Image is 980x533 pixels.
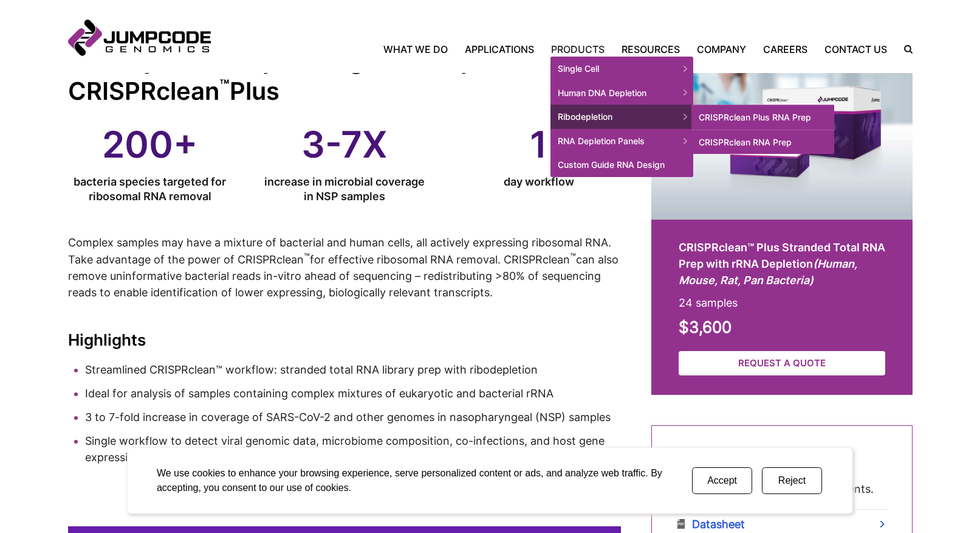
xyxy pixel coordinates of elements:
[550,57,693,81] span: Single Cell
[691,130,834,155] a: CRISPRclean RNA Prep
[679,294,885,311] p: 24 samples
[456,42,543,57] a: Applications
[762,467,822,494] button: Reject
[304,252,310,262] sup: ™
[262,126,427,162] data-callout-value: 3-7X
[679,239,885,288] h2: CRISPRclean™ Plus Stranded Total RNA Prep with rRNA Depletion
[85,385,621,402] li: Ideal for analysis of samples containing complex mixtures of eukaryotic and bacterial rRNA
[457,126,621,162] data-callout-value: 1
[550,105,693,129] span: Ribodepletion
[262,175,427,204] data-callout-description: increase in microbial coverage in NSP samples
[211,42,896,57] nav: Primary Navigation
[679,257,857,287] em: (Human, Mouse, Rat, Pan Bacteria)
[570,252,576,262] sup: ™
[543,42,613,57] a: Products
[68,126,232,162] data-callout-value: 200+
[383,42,456,57] a: What We Do
[816,42,896,57] a: Contact Us
[613,42,688,57] a: Resources
[550,129,693,153] span: RNA Depletion Panels
[688,42,755,57] a: Company
[68,175,232,204] data-callout-description: bacteria species targeted for ribosomal RNA removal
[550,81,693,105] span: Human DNA Depletion
[68,331,621,349] h2: Highlights
[68,234,621,301] p: Complex samples may have a mixture of bacterial and human cells, all actively expressing ribosoma...
[550,153,693,177] a: Custom Guide RNA Design
[85,409,621,425] li: 3 to 7-fold increase in coverage of SARS-CoV-2 and other genomes in nasopharyngeal (NSP) samples
[457,175,621,189] data-callout-description: day workflow
[755,42,816,57] a: Careers
[679,351,885,376] a: Request a Quote
[691,105,834,130] a: CRISPRclean Plus RNA Prep
[68,45,621,106] h2: Identify lower expressing transcripts with CRISPRclean Plus
[85,361,621,378] li: Streamlined CRISPRclean™ workflow: stranded total RNA library prep with ribodepletion
[85,433,621,465] li: Single workflow to detect viral genomic data, microbiome composition, co-infections, and host gen...
[157,468,662,493] span: We use cookies to enhance your browsing experience, serve personalized content or ads, and analyz...
[679,318,732,336] strong: $3,600
[219,75,230,95] sup: ™
[896,45,913,54] label: Search the site.
[692,467,752,494] button: Accept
